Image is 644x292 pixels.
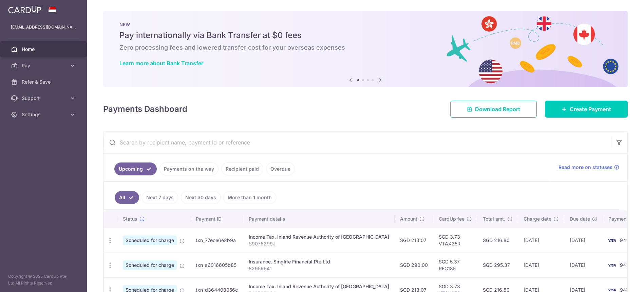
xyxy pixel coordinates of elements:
[483,216,505,222] span: Total amt.
[221,162,263,175] a: Recipient paid
[103,103,187,115] h4: Payments Dashboard
[558,164,619,171] a: Read more on statuses
[22,79,67,85] span: Refer & Save
[518,228,564,253] td: [DATE]
[558,164,612,171] span: Read more on statuses
[249,240,389,247] p: S9076299J
[119,30,611,41] h5: Pay internationally via Bank Transfer at $0 fees
[119,44,611,52] h6: Zero processing fees and lowered transfer cost for your overseas expenses
[433,253,477,277] td: SGD 5.37 REC185
[564,228,603,253] td: [DATE]
[524,216,551,222] span: Charge date
[123,260,177,270] span: Scheduled for charge
[518,253,564,277] td: [DATE]
[570,105,611,113] span: Create Payment
[22,62,67,69] span: Pay
[545,101,628,118] a: Create Payment
[620,237,631,243] span: 9418
[11,24,76,31] p: [EMAIL_ADDRESS][DOMAIN_NAME]
[103,11,628,87] img: Bank transfer banner
[114,162,157,175] a: Upcoming
[223,191,276,204] a: More than 1 month
[400,216,417,222] span: Amount
[8,5,41,14] img: CardUp
[190,228,243,253] td: txn_77ece6e2b9a
[103,132,611,153] input: Search by recipient name, payment id or reference
[142,191,178,204] a: Next 7 days
[433,228,477,253] td: SGD 3.73 VTAX25R
[620,262,631,268] span: 9418
[249,258,389,265] div: Insurance. Singlife Financial Pte Ltd
[475,105,520,113] span: Download Report
[249,265,389,272] p: 82956641
[605,236,619,244] img: Bank Card
[22,46,67,53] span: Home
[439,216,465,222] span: CardUp fee
[119,60,203,67] a: Learn more about Bank Transfer
[249,234,389,240] div: Income Tax. Inland Revenue Authority of [GEOGRAPHIC_DATA]
[266,162,295,175] a: Overdue
[190,253,243,277] td: txn_a6016605b85
[243,210,395,228] th: Payment details
[119,22,611,27] p: NEW
[190,210,243,228] th: Payment ID
[123,236,177,245] span: Scheduled for charge
[477,228,518,253] td: SGD 216.80
[605,261,619,269] img: Bank Card
[115,191,139,204] a: All
[570,216,590,222] span: Due date
[395,228,433,253] td: SGD 213.07
[564,253,603,277] td: [DATE]
[477,253,518,277] td: SGD 295.37
[22,111,67,118] span: Settings
[159,162,219,175] a: Payments on the way
[181,191,221,204] a: Next 30 days
[450,101,537,118] a: Download Report
[123,216,137,222] span: Status
[395,253,433,277] td: SGD 290.00
[249,283,389,290] div: Income Tax. Inland Revenue Authority of [GEOGRAPHIC_DATA]
[22,95,67,102] span: Support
